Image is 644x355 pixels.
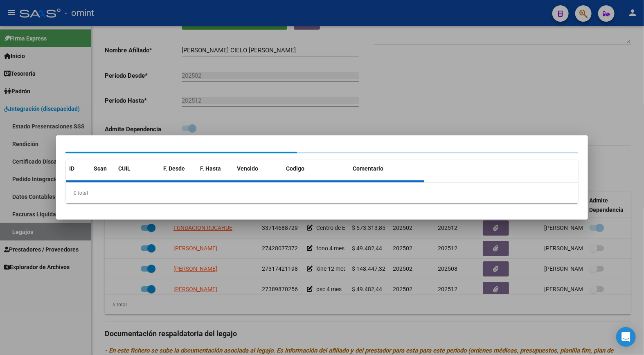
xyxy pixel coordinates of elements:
[234,160,283,177] datatable-header-cell: Vencido
[353,165,383,172] span: Comentario
[163,165,185,172] span: F. Desde
[200,165,221,172] span: F. Hasta
[118,165,131,172] span: CUIL
[66,183,578,203] div: 0 total
[237,165,258,172] span: Vencido
[197,160,234,177] datatable-header-cell: F. Hasta
[115,160,160,177] datatable-header-cell: CUIL
[349,160,424,177] datatable-header-cell: Comentario
[286,165,304,172] span: Codigo
[160,160,197,177] datatable-header-cell: F. Desde
[66,160,90,177] datatable-header-cell: ID
[94,165,107,172] span: Scan
[69,165,74,172] span: ID
[283,160,349,177] datatable-header-cell: Codigo
[616,327,636,347] div: Open Intercom Messenger
[90,160,115,177] datatable-header-cell: Scan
